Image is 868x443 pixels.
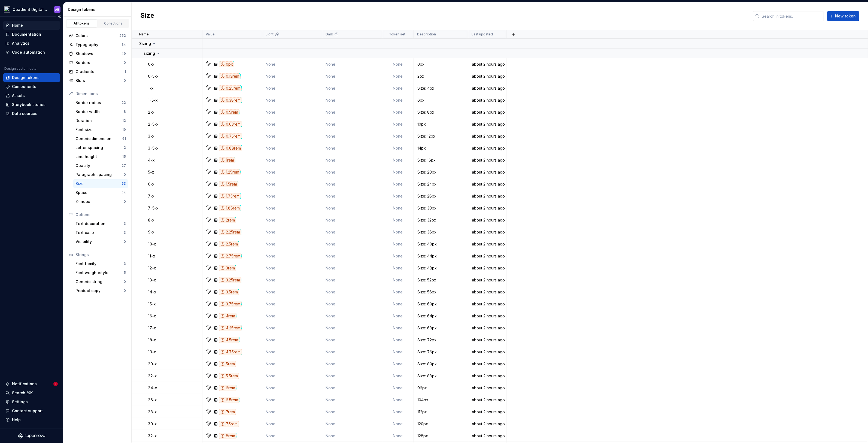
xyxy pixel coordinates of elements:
[3,21,60,30] a: Home
[148,157,154,163] p: 4-x
[414,169,468,175] div: Size: 20px
[3,73,60,82] a: Design tokens
[322,334,382,346] td: None
[322,262,382,274] td: None
[124,199,126,204] div: 0
[414,86,468,91] div: Size: 4px
[206,32,215,37] p: Value
[12,50,45,55] div: Code automation
[414,193,468,199] div: Size: 28px
[122,163,126,168] div: 27
[322,310,382,322] td: None
[148,181,154,187] p: 6-x
[148,86,153,91] p: 1-x
[148,133,154,139] p: 3-x
[73,98,128,107] a: Border radius22
[100,21,127,26] div: Collections
[73,116,128,125] a: Duration12
[219,85,242,91] div: 0.25rem
[124,221,126,226] div: 3
[75,78,124,83] div: Blurs
[53,382,58,386] span: 1
[124,78,126,83] div: 0
[75,154,122,159] div: Line height
[322,286,382,298] td: None
[262,262,322,274] td: None
[382,238,414,250] td: None
[3,39,60,48] a: Analytics
[13,7,47,12] div: Quadient Digital Design System
[73,237,128,246] a: Visibility0
[382,226,414,238] td: None
[124,280,126,284] div: 0
[322,214,382,226] td: None
[75,239,124,244] div: Visibility
[73,134,128,143] a: Generic dimension61
[67,76,128,85] a: Blurs0
[73,286,128,295] a: Product copy0
[219,61,234,67] div: 0px
[75,69,125,74] div: Gradients
[219,277,241,283] div: 3.25rem
[469,289,506,295] div: about 2 hours ago
[469,74,506,79] div: about 2 hours ago
[262,214,322,226] td: None
[75,190,122,195] div: Space
[3,389,60,397] button: Search ⌘K
[75,91,126,96] div: Dimensions
[4,66,37,71] div: Design system data
[469,169,506,175] div: about 2 hours ago
[322,58,382,70] td: None
[139,41,151,46] p: Sizing
[144,51,155,56] p: sizing
[122,181,126,186] div: 53
[382,142,414,154] td: None
[322,166,382,178] td: None
[414,157,468,163] div: Size: 16px
[75,33,119,38] div: Colors
[148,277,156,283] p: 13-x
[469,193,506,199] div: about 2 hours ago
[148,217,154,223] p: 8-x
[3,109,60,118] a: Data sources
[148,253,155,259] p: 11-x
[414,265,468,271] div: Size: 48px
[262,106,322,118] td: None
[148,169,154,175] p: 5-x
[3,100,60,109] a: Storybook stories
[124,60,126,65] div: 0
[73,161,128,170] a: Opacity27
[322,130,382,142] td: None
[414,325,468,331] div: Size: 68px
[322,154,382,166] td: None
[262,298,322,310] td: None
[262,130,322,142] td: None
[75,230,124,235] div: Text case
[262,346,322,358] td: None
[4,6,10,13] img: 6523a3b9-8e87-42c6-9977-0b9a54b06238.png
[148,145,158,151] p: 3-5-x
[12,399,28,405] div: Settings
[322,70,382,82] td: None
[382,310,414,322] td: None
[219,193,241,199] div: 1.75rem
[75,145,124,150] div: Letter spacing
[219,229,241,235] div: 2.25rem
[148,193,154,199] p: 7-x
[148,74,158,79] p: 0-5-x
[469,110,506,115] div: about 2 hours ago
[322,94,382,106] td: None
[382,274,414,286] td: None
[219,73,241,79] div: 0.13rem
[148,313,156,319] p: 16-x
[382,214,414,226] td: None
[12,408,43,414] div: Contact support
[75,127,122,132] div: Font size
[12,32,41,37] div: Documentation
[75,100,122,105] div: Border radius
[122,128,126,132] div: 19
[322,226,382,238] td: None
[73,197,128,206] a: Z-index0
[262,250,322,262] td: None
[469,86,506,91] div: about 2 hours ago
